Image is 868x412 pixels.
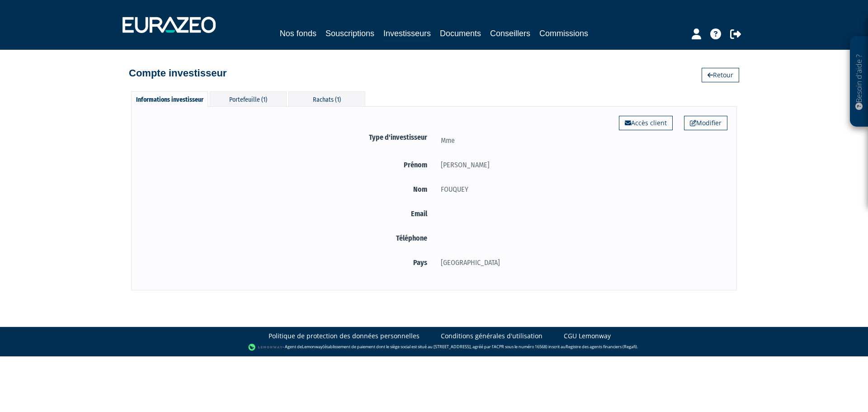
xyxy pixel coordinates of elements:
a: Politique de protection des données personnelles [269,331,420,341]
div: - Agent de (établissement de paiement dont le siège social est situé au [STREET_ADDRESS], agréé p... [9,343,859,352]
label: Téléphone [141,232,434,244]
a: Retour [702,68,739,82]
label: Nom [141,184,434,195]
div: FOUQUEY [434,184,727,195]
label: Pays [141,257,434,268]
a: Documents [440,27,481,40]
a: Commissions [539,27,588,40]
div: Informations investisseur [131,91,208,107]
div: Mme [434,135,727,146]
label: Type d'investisseur [141,132,434,143]
a: Conditions générales d'utilisation [441,331,542,341]
a: Accès client [619,116,673,130]
div: Rachats (1) [288,91,365,106]
a: Modifier [684,116,727,130]
h4: Compte investisseur [129,68,226,79]
a: Investisseurs [383,27,431,41]
a: Registre des agents financiers (Regafi) [566,344,637,350]
div: Portefeuille (1) [210,91,287,106]
a: Souscriptions [325,27,374,40]
a: Nos fonds [280,27,316,40]
img: 1732889491-logotype_eurazeo_blanc_rvb.png [123,17,216,33]
img: logo-lemonway.png [248,343,283,352]
a: Conseillers [490,27,530,40]
p: Besoin d'aide ? [854,41,864,123]
a: Lemonway [302,344,323,350]
div: [GEOGRAPHIC_DATA] [434,257,727,268]
div: [PERSON_NAME] [434,159,727,170]
label: Prénom [141,159,434,170]
a: CGU Lemonway [564,331,611,341]
label: Email [141,208,434,219]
